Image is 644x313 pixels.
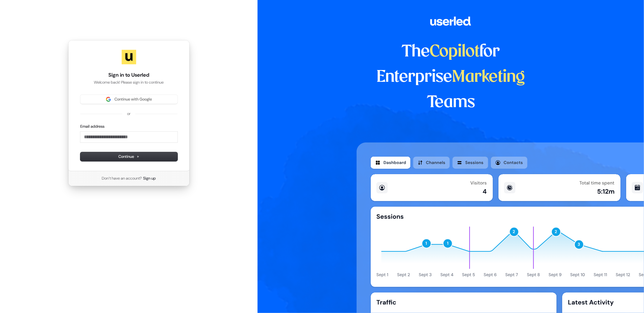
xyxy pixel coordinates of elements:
[106,97,111,102] img: Sign in with Google
[143,176,156,181] a: Sign up
[80,80,178,85] p: Welcome back! Please sign in to continue
[102,176,142,181] span: Don’t have an account?
[357,39,545,115] h1: The for Enterprise Teams
[452,69,525,85] span: Marketing
[122,50,136,64] img: Userled
[80,124,104,129] label: Email address
[80,152,178,161] button: Continue
[80,72,178,79] h1: Sign in to Userled
[430,44,480,60] span: Copilot
[114,97,152,102] span: Continue with Google
[127,111,130,117] p: or
[80,95,178,104] button: Sign in with GoogleContinue with Google
[118,154,139,159] span: Continue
